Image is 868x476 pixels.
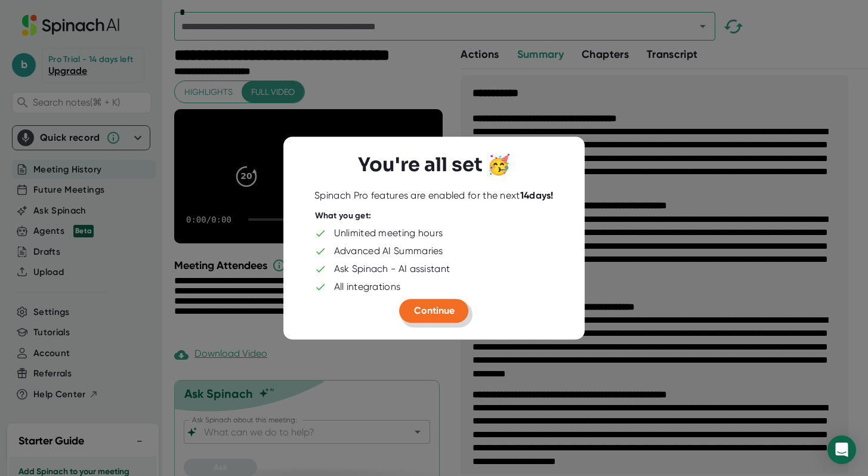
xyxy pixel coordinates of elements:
[315,211,372,221] div: What you get:
[520,190,554,201] b: 14 days!
[827,435,856,464] div: Open Intercom Messenger
[334,263,450,275] div: Ask Spinach - AI assistant
[334,245,443,257] div: Advanced AI Summaries
[414,305,455,316] span: Continue
[334,227,443,239] div: Unlimited meeting hours
[334,281,401,293] div: All integrations
[314,190,554,202] div: Spinach Pro features are enabled for the next
[400,299,469,323] button: Continue
[358,153,511,176] h3: You're all set 🥳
